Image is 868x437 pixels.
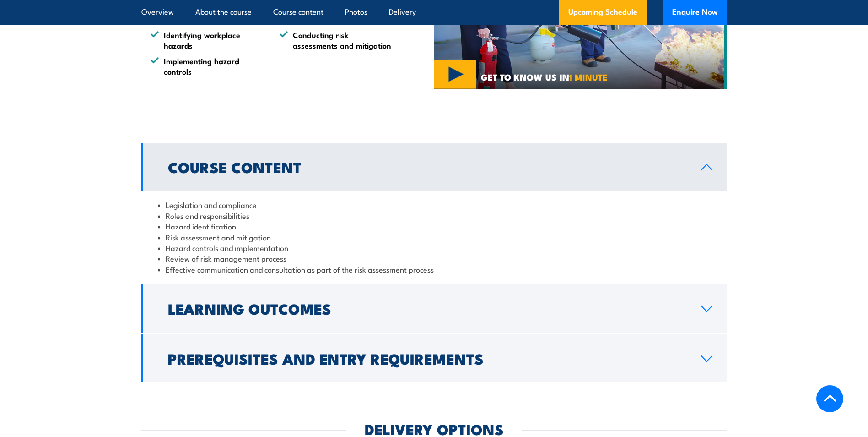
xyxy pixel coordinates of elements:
li: Conducting risk assessments and mitigation [280,29,392,51]
a: Prerequisites and Entry Requirements [141,334,727,382]
li: Legislation and compliance [158,199,711,210]
h2: Learning Outcomes [168,302,686,315]
h2: Prerequisites and Entry Requirements [168,352,686,365]
li: Risk assessment and mitigation [158,232,711,242]
h2: DELIVERY OPTIONS [365,422,504,435]
strong: 1 MINUTE [569,70,608,83]
span: GET TO KNOW US IN [481,73,608,81]
li: Identifying workplace hazards [151,29,263,51]
li: Effective communication and consultation as part of the risk assessment process [158,264,711,274]
li: Roles and responsibilities [158,210,711,221]
li: Hazard controls and implementation [158,242,711,253]
h2: Course Content [168,160,686,173]
li: Review of risk management process [158,253,711,263]
a: Course Content [141,143,727,191]
a: Learning Outcomes [141,284,727,333]
li: Hazard identification [158,221,711,231]
li: Implementing hazard controls [151,55,263,77]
